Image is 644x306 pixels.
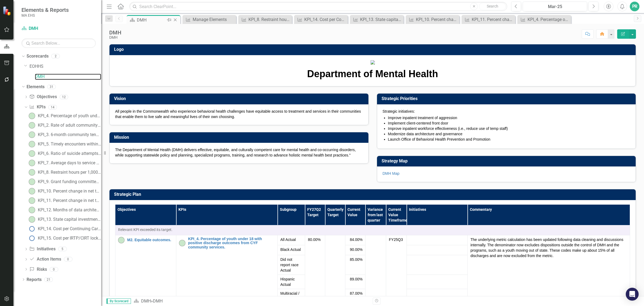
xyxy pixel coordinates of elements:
div: DMH [109,30,121,35]
td: Double-Click to Edit [277,235,305,245]
img: On-track [29,197,35,204]
span: 89.00% [350,276,363,282]
a: KPI_5. Timely encounters within 48-hours following ACCS clients' care transitions. [27,140,101,148]
div: KPI_4. Percentage of youth under 18 with positive discharge outcomes from CYF community services. [528,16,570,23]
a: KPI_3. 6-month community tenure for ACCS clients. [27,130,101,139]
a: Elements [27,84,45,90]
p: The Department of Mental Health (DMH) delivers effective, equitable, and culturally competent car... [115,147,363,158]
div: KPI_13. State capital investment in DMH systems. [360,16,402,23]
div: KPI_14. Cost per Continuing Care Unit (CCU) locked setting bed day. [38,226,101,231]
img: Document.png [371,60,375,65]
div: KPI_5. Timely encounters within 48-hours following ACCS clients' care transitions. [38,142,101,147]
button: Search [479,3,506,10]
div: 12 [60,95,68,99]
div: KPI_6. Ratio of suicide attempts to adult community clients. [38,151,101,156]
td: Double-Click to Edit [277,245,305,255]
a: Risks [29,266,47,273]
div: KPI_8. Restraint hours per 1,000 inpatient hours. [248,16,291,23]
img: ClearPoint Strategy [2,6,12,16]
div: KPI_3. 6-month community tenure for ACCS clients. [38,132,101,137]
a: KPI_2. Rate of adult community clients' arrest and re-arrest. [27,121,101,130]
input: Search Below... [21,38,96,48]
span: Elements & Reports [21,7,69,13]
span: Search [487,4,498,8]
div: KPI_8. Restraint hours per 1,000 inpatient hours. [38,170,101,175]
a: KPI_13. State capital investment in DMH systems. [351,16,402,23]
div: Manage Elements [193,16,235,23]
li: Modernize data architecture and governance [388,131,630,137]
h3: Logo [114,47,633,52]
div: DMH [153,298,163,304]
span: Hispanic Actual [280,276,302,287]
div: KPI_12. Months of data architecture work approved for CMS reimbursement via APD process. [38,208,101,212]
li: Implement client-centered front door [388,120,630,126]
span: All Actual [280,237,302,242]
a: EOHHS [30,63,101,70]
div: 14 [48,105,57,109]
a: Reports [27,277,42,283]
div: 0 [64,257,72,262]
h3: Mission [114,135,366,140]
span: 87.00% [350,291,363,296]
p: Strategic initiatives: [383,109,630,114]
a: KPI_4. Percentage of youth under 18 with positive discharge outcomes from CYF community services. [188,237,275,249]
div: KPI_14. Cost per Continuing Care Unit (CCU) locked setting bed day. [304,16,346,23]
img: On-track [29,141,35,147]
img: No Information [29,226,35,232]
p: The underlying metric calculation has been updated following data cleaning and discussions intern... [470,237,627,258]
a: M2. Equitable outcomes. [127,238,173,242]
td: Double-Click to Edit [277,275,305,289]
td: Double-Click to Edit [345,245,365,255]
li: Improve inpatient treatment of aggression [388,115,630,120]
span: 85.00% [350,257,363,262]
button: Mar-25 [523,2,587,11]
img: On-track [179,240,185,246]
div: Open Intercom Messenger [626,288,639,301]
a: DMH [35,74,101,80]
div: KPI_10. Percent change in net total MHW permanent employees from baseline. [38,189,101,194]
a: Action Items [29,256,61,262]
div: 2 [51,54,60,59]
span: Black Actual [280,247,302,252]
a: DMH [141,298,151,304]
img: On-track [118,237,125,243]
img: No Information [29,235,35,241]
div: KPI_11. Percent change in net total RN permanent employees from baseline. [472,16,514,23]
div: » [134,298,369,304]
div: 5 [58,247,67,251]
input: Search ClearPoint... [129,2,507,11]
div: KPI_15. Cost per IRTP/CIRT locked setting bed day. [38,236,101,241]
li: Improve inpatient workforce effectiveness (i.e., reduce use of temp staff) [388,126,630,131]
img: On-track [29,131,35,138]
img: On-track [29,179,35,185]
span: 80.00% [308,237,320,242]
a: KPI_10. Percent change in net total MHW permanent employees from baseline. [27,187,101,195]
td: Double-Click to Edit [115,225,630,235]
a: KPI_12. Months of data architecture work approved for CMS reimbursement via APD process. [27,206,101,214]
td: Double-Click to Edit [345,235,365,245]
h3: Strategy Map [382,159,633,163]
div: KPI_9. Grant funding committed FYTD by the Office of Prevention and Promotion. [38,179,101,184]
img: On-track [29,207,35,213]
small: MA EHS [21,13,69,17]
div: DMH [109,35,121,40]
img: On-track [29,113,35,119]
a: KPI_14. Cost per Continuing Care Unit (CCU) locked setting bed day. [295,16,346,23]
a: KPI_10. Percent change in net total MHW permanent employees from baseline. [407,16,458,23]
a: KPI_15. Cost per IRTP/CIRT locked setting bed day. [27,234,101,243]
a: KPI_8. Restraint hours per 1,000 inpatient hours. [240,16,291,23]
a: Manage Elements [184,16,235,23]
a: DMH [21,26,89,32]
div: FY25Q3 [389,237,404,242]
a: KPI_4. Percentage of youth under 18 with positive discharge outcomes from CYF community services. [519,16,570,23]
div: Mar-25 [525,3,585,10]
a: KPIs [29,104,45,110]
a: Initiatives [29,246,55,252]
img: On-track [29,160,35,166]
li: Launch Office of Behavioral Health Prevention and Promotion [388,137,630,142]
span: By Scorecard [107,298,131,304]
div: KPI_4. Percentage of youth under 18 with positive discharge outcomes from CYF community services. [38,113,101,118]
td: Double-Click to Edit [277,255,305,275]
a: KPI_8. Restraint hours per 1,000 inpatient hours. [27,168,101,177]
h3: Strategic Plan [114,192,633,197]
